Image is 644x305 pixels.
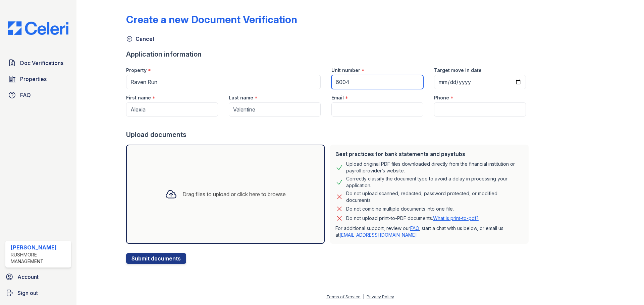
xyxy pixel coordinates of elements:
p: For additional support, review our , start a chat with us below, or email us at [335,225,523,238]
div: Best practices for bank statements and paystubs [335,150,523,158]
label: Unit number [331,67,360,74]
label: Last name [229,94,253,101]
div: Do not upload scanned, redacted, password protected, or modified documents. [346,190,523,204]
a: What is print-to-pdf? [433,215,479,221]
label: Target move in date [434,67,482,74]
span: Sign out [17,289,38,297]
p: Do not upload print-to-PDF documents. [346,215,479,222]
a: Properties [5,72,71,86]
a: Doc Verifications [5,56,71,70]
a: Account [3,270,74,284]
label: Property [126,67,147,74]
span: Account [17,273,39,281]
div: [PERSON_NAME] [11,243,68,251]
span: FAQ [20,91,31,99]
div: Drag files to upload or click here to browse [182,190,286,198]
div: Rushmore Management [11,251,68,265]
div: Upload original PDF files downloaded directly from the financial institution or payroll provider’... [346,161,523,174]
a: Sign out [3,286,74,300]
a: FAQ [5,88,71,102]
span: Properties [20,75,47,83]
div: Correctly classify the document type to avoid a delay in processing your application. [346,175,523,189]
div: Do not combine multiple documents into one file. [346,205,454,213]
button: Submit documents [126,253,186,264]
label: Email [331,94,344,101]
label: Phone [434,94,449,101]
img: CE_Logo_Blue-a8612792a0a2168367f1c8372b55b34899dd931a85d93a1a3d3e32e68fde9ad4.png [3,21,74,35]
a: Privacy Policy [367,294,394,299]
label: First name [126,94,151,101]
a: Terms of Service [326,294,361,299]
div: Upload documents [126,130,531,139]
div: Create a new Document Verification [126,13,297,25]
div: | [363,294,364,299]
span: Doc Verifications [20,59,63,67]
a: [EMAIL_ADDRESS][DOMAIN_NAME] [339,232,417,238]
a: FAQ [410,225,419,231]
div: Application information [126,50,531,59]
a: Cancel [126,35,154,43]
